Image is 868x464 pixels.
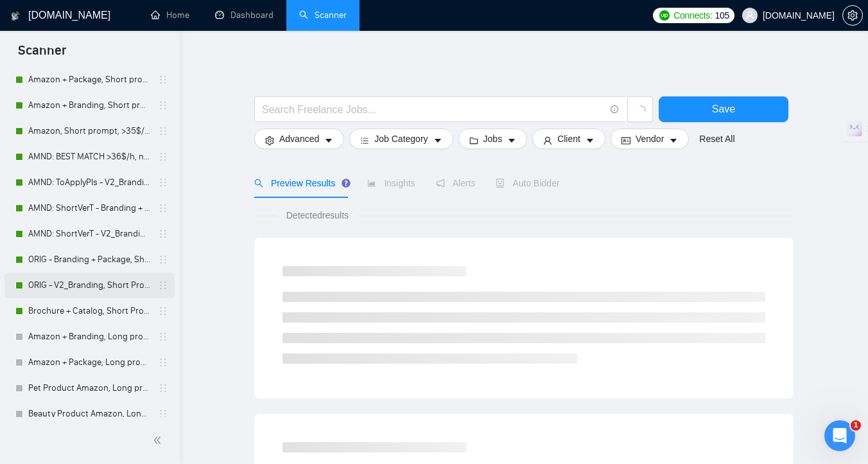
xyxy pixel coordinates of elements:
span: Vendor [636,132,664,146]
span: caret-down [586,136,595,145]
a: setting [842,10,863,21]
span: Auto Bidder [496,178,559,188]
a: Amazon + Branding, Short prompt, >35$/h, no agency [28,93,150,118]
button: folderJobscaret-down [458,129,528,149]
span: holder [158,126,168,136]
a: Beauty Product Amazon, Long prompt, >35$/h, no agency [28,401,150,427]
span: holder [158,100,168,111]
button: settingAdvancedcaret-down [254,129,344,149]
span: notification [436,179,445,188]
span: 105 [715,8,729,22]
span: Preview Results [254,178,347,188]
span: Jobs [483,132,503,146]
button: idcardVendorcaret-down [611,129,689,149]
span: Job Category [374,132,428,146]
button: Save [659,96,788,122]
span: holder [158,357,168,368]
img: upwork-logo.png [659,10,670,21]
span: 1 [851,420,861,431]
span: double-left [153,434,166,447]
a: Amazon + Branding, Long prompt, >35$/h, no agency [28,324,150,350]
span: setting [265,136,274,145]
span: caret-down [433,136,442,145]
button: barsJob Categorycaret-down [349,129,453,149]
span: holder [158,306,168,316]
a: Amazon + Package, Short prompt, >35$/h, no agency [28,67,150,93]
a: Brochure + Catalog, Short Prompt, >36$/h, no agency [28,298,150,324]
span: folder [469,136,478,145]
a: AMND: ShortVerT - V2_Branding, Short Prompt, >36$/h, no agency [28,221,150,247]
input: Search Freelance Jobs... [262,102,605,118]
span: holder [158,409,168,419]
a: Pet Product Amazon, Long prompt, >35$/h, no agency [28,375,150,401]
span: Insights [367,178,415,188]
iframe: Intercom live chat [824,420,855,451]
a: AMND: ShortVerT - Branding + Package, Short Prompt, >36$/h, no agency [28,195,150,221]
a: Amazon, Short prompt, >35$/h, no agency [28,118,150,144]
span: holder [158,177,168,188]
a: Amazon + Package, Long prompt, >35$/h, no agency [28,350,150,375]
span: holder [158,229,168,239]
a: searchScanner [299,10,347,21]
span: robot [496,179,505,188]
button: setting [842,5,863,26]
span: search [254,179,263,188]
span: holder [158,280,168,290]
img: logo [11,6,20,26]
a: ORIG - V2_Branding, Short Prompt, >36$/h, no agency [28,272,150,298]
span: caret-down [507,136,516,145]
a: dashboardDashboard [215,10,273,21]
a: ORIG - Branding + Package, Short Prompt, >36$/h, no agency [28,247,150,272]
span: holder [158,254,168,265]
span: idcard [621,136,630,145]
button: userClientcaret-down [532,129,605,149]
span: Scanner [8,41,76,68]
span: user [543,136,552,145]
span: Advanced [279,132,319,146]
span: holder [158,152,168,162]
span: holder [158,383,168,393]
span: Alerts [436,178,476,188]
a: AMND: ToApplyPls - V2_Branding, Short Prompt, >36$/h, no agency [28,170,150,195]
span: holder [158,75,168,85]
span: area-chart [367,179,376,188]
span: Connects: [673,8,712,22]
span: holder [158,332,168,342]
span: info-circle [611,105,619,114]
div: Tooltip anchor [340,177,352,189]
span: holder [158,203,168,213]
span: caret-down [324,136,333,145]
span: bars [360,136,369,145]
span: Save [712,101,735,117]
a: homeHome [151,10,189,21]
span: caret-down [669,136,678,145]
a: AMND: BEST MATCH >36$/h, no agency [28,144,150,170]
a: Reset All [699,132,734,146]
span: Detected results [277,208,358,222]
span: loading [634,105,646,117]
span: setting [843,10,862,21]
span: Client [557,132,580,146]
span: user [745,11,754,20]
